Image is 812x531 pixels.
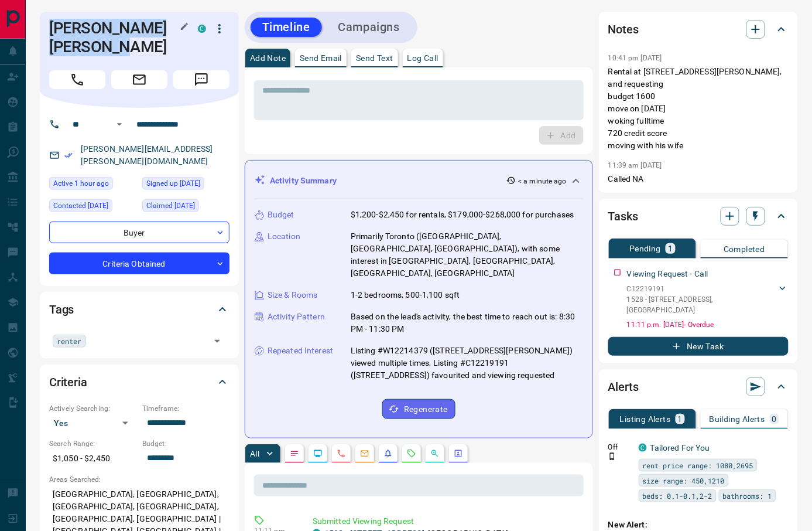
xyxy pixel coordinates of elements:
[112,117,126,131] button: Open
[49,414,136,433] div: Yes
[351,289,460,301] p: 1-2 bedrooms, 500-1,100 sqft
[608,207,638,226] h2: Tasks
[668,244,673,253] p: 1
[629,244,661,253] p: Pending
[49,474,229,485] p: Areas Searched:
[608,442,632,452] p: Off
[627,268,708,280] p: Viewing Request - Call
[627,284,777,294] p: C12219191
[142,403,229,414] p: Timeframe:
[268,345,333,357] p: Repeated Interest
[313,515,579,527] p: Submitted Viewing Request
[608,373,789,401] div: Alerts
[57,335,82,347] span: renter
[49,295,229,324] div: Tags
[81,144,213,166] a: [PERSON_NAME][EMAIL_ADDRESS][PERSON_NAME][DOMAIN_NAME]
[268,230,300,243] p: Location
[337,449,346,458] svg: Calls
[608,452,616,461] svg: Push Notification Only
[627,319,789,330] p: 11:11 p.m. [DATE] - Overdue
[518,176,567,186] p: < a minute ago
[351,345,583,382] p: Listing #W12214379 ([STREET_ADDRESS][PERSON_NAME]) viewed multiple times, Listing #C12219191 ([ST...
[407,449,416,458] svg: Requests
[678,415,683,423] p: 1
[382,399,455,419] button: Regenerate
[383,449,393,458] svg: Listing Alerts
[49,438,136,449] p: Search Range:
[268,289,318,301] p: Size & Rooms
[268,209,294,221] p: Budget
[142,177,229,193] div: Sun Jun 22 2025
[723,490,772,502] span: bathrooms: 1
[290,449,299,458] svg: Notes
[608,173,789,185] p: Called NA
[356,54,393,62] p: Send Text
[142,199,229,216] div: Mon Aug 11 2025
[608,66,789,152] p: Rental at [STREET_ADDRESS][PERSON_NAME], and requesting budget 1600 move on [DATE] woking fulltim...
[643,490,712,502] span: beds: 0.1-0.1,2-2
[407,54,438,62] p: Log Call
[146,200,195,212] span: Claimed [DATE]
[49,403,136,414] p: Actively Searching:
[268,311,325,323] p: Activity Pattern
[608,54,662,62] p: 10:41 pm [DATE]
[710,415,765,423] p: Building Alerts
[209,333,225,349] button: Open
[627,281,789,318] div: C122191911528 - [STREET_ADDRESS],[GEOGRAPHIC_DATA]
[608,519,789,531] p: New Alert:
[49,199,136,216] div: Mon Aug 11 2025
[198,25,206,33] div: condos.ca
[608,202,789,230] div: Tasks
[608,15,789,43] div: Notes
[49,373,87,392] h2: Criteria
[250,450,259,458] p: All
[327,18,412,37] button: Campaigns
[724,245,765,253] p: Completed
[639,444,647,452] div: condos.ca
[49,300,74,319] h2: Tags
[251,18,322,37] button: Timeline
[53,178,109,189] span: Active 1 hour ago
[142,438,229,449] p: Budget:
[620,415,671,423] p: Listing Alerts
[49,368,229,396] div: Criteria
[430,449,440,458] svg: Opportunities
[627,294,777,315] p: 1528 - [STREET_ADDRESS] , [GEOGRAPHIC_DATA]
[313,449,323,458] svg: Lead Browsing Activity
[270,175,337,187] p: Activity Summary
[49,19,180,56] h1: [PERSON_NAME] [PERSON_NAME]
[250,54,286,62] p: Add Note
[643,475,725,486] span: size range: 450,1210
[146,178,200,189] span: Signed up [DATE]
[351,209,574,221] p: $1,200-$2,450 for rentals, $179,000-$268,000 for purchases
[608,377,639,396] h2: Alerts
[360,449,369,458] svg: Emails
[351,230,583,280] p: Primarily Toronto ([GEOGRAPHIC_DATA], [GEOGRAPHIC_DATA], [GEOGRAPHIC_DATA]), with some interest i...
[49,70,105,89] span: Call
[173,70,229,89] span: Message
[49,449,136,468] p: $1,050 - $2,450
[351,311,583,335] p: Based on the lead's activity, the best time to reach out is: 8:30 PM - 11:30 PM
[608,161,662,169] p: 11:39 am [DATE]
[111,70,167,89] span: Email
[772,415,777,423] p: 0
[49,253,229,274] div: Criteria Obtained
[64,151,73,159] svg: Email Verified
[49,222,229,243] div: Buyer
[454,449,463,458] svg: Agent Actions
[255,170,583,192] div: Activity Summary< a minute ago
[49,177,136,193] div: Tue Oct 14 2025
[608,337,789,356] button: New Task
[643,459,753,471] span: rent price range: 1080,2695
[300,54,342,62] p: Send Email
[650,443,710,452] a: Tailored For You
[53,200,108,212] span: Contacted [DATE]
[608,20,639,39] h2: Notes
